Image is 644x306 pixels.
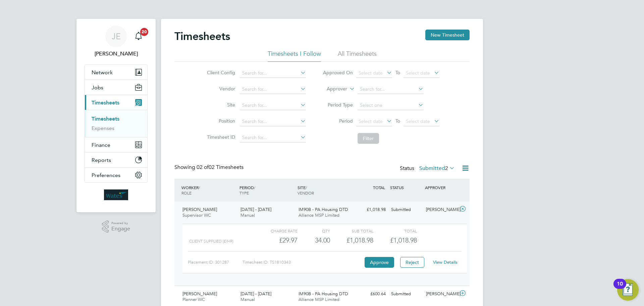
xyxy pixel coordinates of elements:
[359,70,383,76] span: Select date
[425,30,470,40] button: New Timesheet
[354,204,388,215] div: £1,018.98
[388,181,423,193] div: STATUS
[240,291,271,297] span: [DATE] - [DATE]
[102,220,130,233] a: Powered byEngage
[189,239,233,244] span: Client Supplied (£/HR)
[338,50,377,62] li: All Timesheets
[85,152,147,167] button: Reports
[254,185,255,190] span: /
[92,142,110,148] span: Finance
[358,133,379,144] button: Filter
[182,212,211,218] span: Supervisor WC
[617,279,639,301] button: Open Resource Center, 10 new notifications
[182,291,217,297] span: [PERSON_NAME]
[92,125,114,131] a: Expenses
[92,99,119,106] span: Timesheets
[373,227,417,235] div: Total
[390,236,417,244] span: £1,018.98
[373,185,385,190] span: TOTAL
[617,284,623,293] div: 10
[92,69,113,76] span: Network
[296,181,354,199] div: SITE
[238,181,296,199] div: PERIOD
[85,137,147,152] button: Finance
[423,181,458,193] div: APPROVER
[205,86,235,92] label: Vendor
[85,26,148,58] a: JE[PERSON_NAME]
[419,165,455,172] label: Submitted
[188,257,243,268] div: Placement ID: 301287
[112,32,121,41] span: JE
[299,207,348,212] span: IM90B - PA Housing DTD
[180,181,238,199] div: WORKER
[254,227,298,235] div: Charge rate
[445,165,448,172] span: 2
[199,185,200,190] span: /
[358,85,424,94] input: Search for...
[388,289,423,300] div: Submitted
[239,190,249,195] span: TYPE
[299,291,348,297] span: IM90B - PA Housing DTD
[243,257,363,268] div: Timesheet ID: TS1810343
[240,133,306,142] input: Search for...
[85,50,148,58] span: Jamie Evenden
[92,157,111,163] span: Reports
[268,50,321,62] li: Timesheets I Follow
[205,102,235,108] label: Site
[317,86,347,92] label: Approver
[111,226,130,232] span: Engage
[393,68,402,77] span: To
[240,85,306,94] input: Search for...
[433,259,458,265] a: View Details
[240,101,306,110] input: Search for...
[400,164,456,173] div: Status
[205,118,235,124] label: Position
[205,70,235,76] label: Client Config
[174,30,230,43] h2: Timesheets
[111,220,130,226] span: Powered by
[406,70,430,76] span: Select date
[323,118,353,124] label: Period
[197,164,209,171] span: 02 of
[358,101,424,110] input: Select one
[182,207,217,212] span: [PERSON_NAME]
[85,80,147,95] button: Jobs
[240,212,255,218] span: Manual
[254,235,298,246] div: £29.97
[240,69,306,78] input: Search for...
[92,172,120,178] span: Preferences
[85,65,147,80] button: Network
[365,257,394,268] button: Approve
[240,117,306,126] input: Search for...
[330,235,373,246] div: £1,018.98
[85,189,148,200] a: Go to home page
[423,204,458,215] div: [PERSON_NAME]
[388,204,423,215] div: Submitted
[205,134,235,140] label: Timesheet ID
[240,207,271,212] span: [DATE] - [DATE]
[85,95,147,110] button: Timesheets
[181,190,192,195] span: ROLE
[132,26,145,47] a: 20
[298,235,330,246] div: 34.00
[182,297,205,302] span: Planner WC
[400,257,424,268] button: Reject
[92,84,103,91] span: Jobs
[323,70,353,76] label: Approved On
[85,168,147,182] button: Preferences
[406,118,430,124] span: Select date
[306,185,307,190] span: /
[299,212,339,218] span: Alliance MSP Limited
[354,289,388,300] div: £600.64
[76,19,156,212] nav: Main navigation
[330,227,373,235] div: Sub Total
[140,28,148,36] span: 20
[299,297,339,302] span: Alliance MSP Limited
[298,190,314,195] span: VENDOR
[197,164,244,171] span: 02 Timesheets
[423,289,458,300] div: [PERSON_NAME]
[174,164,245,171] div: Showing
[92,116,119,122] a: Timesheets
[393,117,402,125] span: To
[240,297,255,302] span: Manual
